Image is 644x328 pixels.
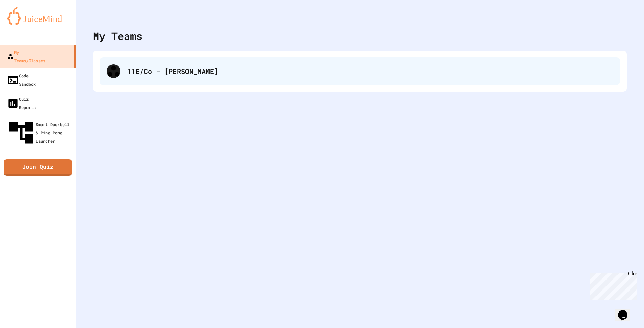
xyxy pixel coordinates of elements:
[100,57,620,85] div: 11E/Co - [PERSON_NAME]
[3,3,47,44] div: Chat with us now!Close
[127,66,613,76] div: 11E/Co - [PERSON_NAME]
[615,300,637,321] iframe: chat widget
[7,7,69,25] img: logo-orange.svg
[7,72,36,88] div: Code Sandbox
[587,271,637,300] iframe: chat widget
[4,159,72,176] a: Join Quiz
[7,118,73,147] div: Smart Doorbell & Ping Pong Launcher
[93,28,142,44] div: My Teams
[7,48,45,65] div: My Teams/Classes
[7,95,36,111] div: Quiz Reports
